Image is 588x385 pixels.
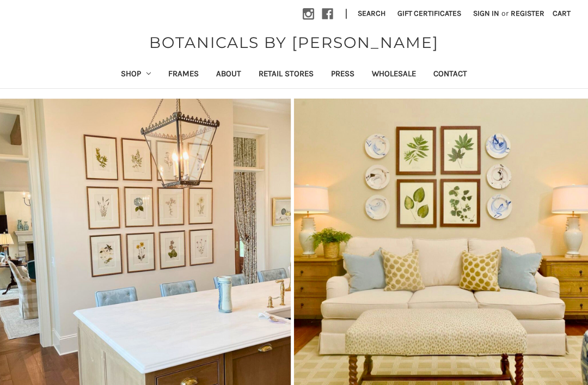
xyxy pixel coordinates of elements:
a: Wholesale [363,62,425,88]
a: Frames [160,62,207,88]
span: or [500,8,510,19]
a: BOTANICALS BY [PERSON_NAME] [144,31,444,54]
a: Press [322,62,363,88]
a: Shop [112,62,160,88]
a: About [207,62,250,88]
span: Cart [553,9,571,18]
a: Contact [425,62,476,88]
li: | [341,5,352,23]
a: Retail Stores [250,62,322,88]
